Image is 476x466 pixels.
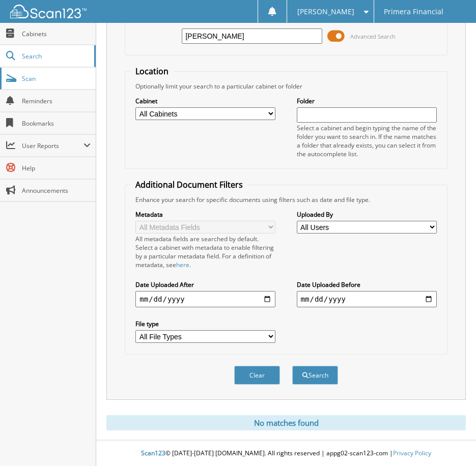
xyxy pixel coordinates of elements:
label: File type [135,319,275,328]
div: Enhance your search for specific documents using filters such as date and file type. [130,195,441,204]
span: [PERSON_NAME] [297,9,354,15]
span: Search [22,52,89,61]
button: Clear [234,366,280,385]
span: Primera Financial [384,9,443,15]
span: User Reports [22,141,83,150]
input: end [297,291,437,307]
span: Cabinets [22,30,91,38]
legend: Location [130,66,174,77]
legend: Additional Document Filters [130,179,248,190]
span: Announcements [22,186,91,195]
iframe: Chat Widget [425,417,476,466]
label: Folder [297,97,437,105]
label: Uploaded By [297,210,437,219]
div: Select a cabinet and begin typing the name of the folder you want to search in. If the name match... [297,124,437,158]
span: Scan123 [141,449,165,457]
label: Date Uploaded Before [297,280,437,289]
div: All metadata fields are searched by default. Select a cabinet with metadata to enable filtering b... [135,235,275,269]
label: Date Uploaded After [135,280,275,289]
span: Reminders [22,97,91,105]
a: Privacy Policy [393,449,431,457]
div: No matches found [106,415,466,430]
a: here [176,260,189,269]
div: Optionally limit your search to a particular cabinet or folder [130,82,441,91]
span: Help [22,164,91,172]
span: Scan [22,74,91,83]
div: © [DATE]-[DATE] [DOMAIN_NAME]. All rights reserved | appg02-scan123-com | [96,441,476,466]
span: Advanced Search [350,33,396,40]
img: scan123-logo-white.svg [10,5,87,18]
button: Search [292,366,338,385]
label: Cabinet [135,97,275,105]
input: start [135,291,275,307]
span: Bookmarks [22,119,91,128]
label: Metadata [135,210,275,219]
